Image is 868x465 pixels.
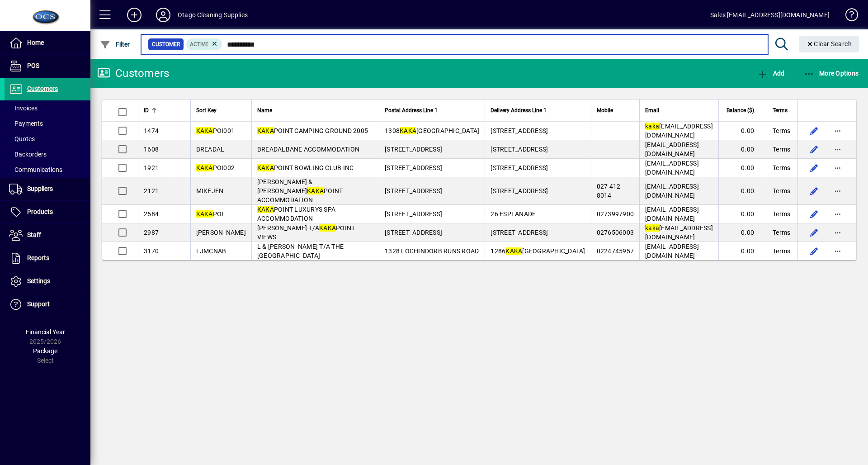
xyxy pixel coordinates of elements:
[257,164,274,171] em: KAKA
[710,8,830,22] div: Sales [EMAIL_ADDRESS][DOMAIN_NAME]
[5,32,90,54] a: Home
[385,247,479,255] span: 1328 LOCHINDORB RUNS ROAD
[491,247,585,255] span: 1286 [GEOGRAPHIC_DATA]
[120,7,149,23] button: Add
[645,105,713,115] div: Email
[196,247,226,255] span: LJMCNAB
[385,229,442,236] span: [STREET_ADDRESS]
[196,187,224,195] span: MIKEJEN
[799,36,859,52] button: Clear
[830,184,845,198] button: More options
[257,105,272,115] span: Name
[9,120,43,127] span: Payments
[491,187,548,195] span: [STREET_ADDRESS]
[830,123,845,138] button: More options
[597,105,613,115] span: Mobile
[196,229,246,236] span: [PERSON_NAME]
[33,347,57,355] span: Package
[773,126,790,135] span: Terms
[718,159,767,177] td: 0.00
[773,247,790,256] span: Terms
[718,223,767,242] td: 0.00
[807,161,821,175] button: Edit
[257,146,359,153] span: BREADALBANE ACCOMMODATION
[491,146,548,153] span: [STREET_ADDRESS]
[5,162,90,177] a: Communications
[144,105,162,115] div: ID
[755,65,787,81] button: Add
[807,184,821,198] button: Edit
[257,206,335,222] span: POINT LUXURYS SPA ACCOMMODATION
[9,166,62,173] span: Communications
[385,105,438,115] span: Postal Address Line 1
[645,141,699,157] span: [EMAIL_ADDRESS][DOMAIN_NAME]
[830,161,845,175] button: More options
[385,164,442,171] span: [STREET_ADDRESS]
[5,178,90,200] a: Suppliers
[491,105,547,115] span: Delivery Address Line 1
[196,210,213,218] em: KAKA
[830,142,845,157] button: More options
[718,242,767,260] td: 0.00
[597,229,634,236] span: 0276506003
[319,224,336,232] em: KAKA
[5,131,90,147] a: Quotes
[5,55,90,77] a: POS
[806,40,852,47] span: Clear Search
[196,127,235,134] span: POI001
[5,100,90,116] a: Invoices
[257,243,344,259] span: L & [PERSON_NAME] T/A THE [GEOGRAPHIC_DATA]
[307,187,324,195] em: KAKA
[645,183,699,199] span: [EMAIL_ADDRESS][DOMAIN_NAME]
[178,8,248,22] div: Otago Cleaning Supplies
[645,123,659,130] em: kaka
[5,116,90,131] a: Payments
[807,225,821,240] button: Edit
[27,85,58,92] span: Customers
[773,105,788,115] span: Terms
[645,105,659,115] span: Email
[839,2,857,31] a: Knowledge Base
[26,328,65,336] span: Financial Year
[144,127,159,134] span: 1474
[491,164,548,171] span: [STREET_ADDRESS]
[597,105,634,115] div: Mobile
[196,164,213,171] em: KAKA
[100,41,130,48] span: Filter
[257,206,274,213] em: KAKA
[257,127,368,134] span: POINT CAMPING GROUND 2005
[773,145,790,154] span: Terms
[400,127,416,134] em: KAKA
[597,183,621,199] span: 027 412 8014
[718,205,767,223] td: 0.00
[144,187,159,195] span: 2121
[149,7,178,23] button: Profile
[802,65,861,81] button: More Options
[27,208,53,215] span: Products
[5,147,90,162] a: Backorders
[645,224,713,241] span: [EMAIL_ADDRESS][DOMAIN_NAME]
[597,210,634,218] span: 0273997900
[144,164,159,171] span: 1921
[27,231,41,238] span: Staff
[98,36,132,52] button: Filter
[773,163,790,172] span: Terms
[645,123,713,139] span: [EMAIL_ADDRESS][DOMAIN_NAME]
[597,247,634,255] span: 0224745957
[830,225,845,240] button: More options
[718,177,767,205] td: 0.00
[491,229,548,236] span: [STREET_ADDRESS]
[257,164,354,171] span: POINT BOWLING CLUB INC
[27,277,50,285] span: Settings
[645,160,699,176] span: [EMAIL_ADDRESS][DOMAIN_NAME]
[724,105,762,115] div: Balance ($)
[645,206,699,222] span: [EMAIL_ADDRESS][DOMAIN_NAME]
[807,142,821,157] button: Edit
[257,127,274,134] em: KAKA
[144,105,149,115] span: ID
[645,224,659,232] em: kaka
[491,210,536,218] span: 26 ESPLANADE
[144,229,159,236] span: 2987
[718,140,767,159] td: 0.00
[9,135,35,142] span: Quotes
